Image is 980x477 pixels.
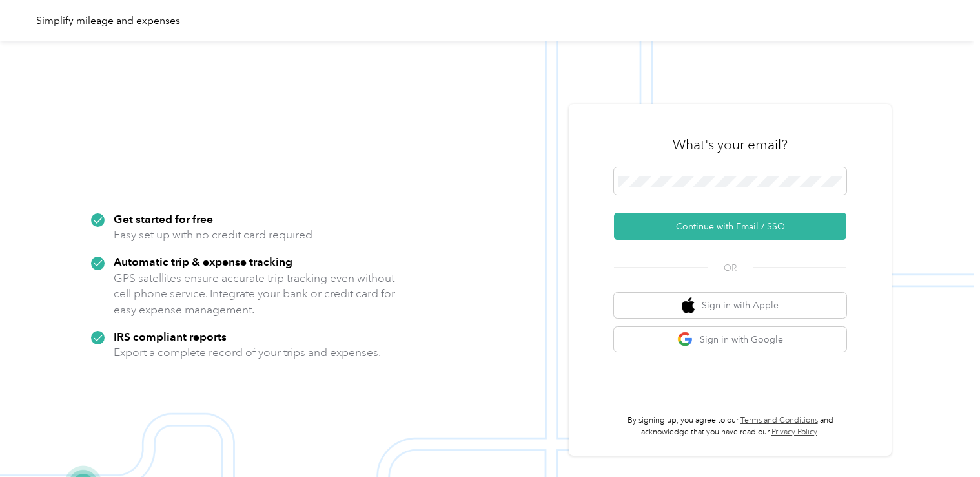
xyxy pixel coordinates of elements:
[114,227,312,243] p: Easy set up with no credit card required
[740,416,818,425] a: Terms and Conditions
[771,427,817,437] a: Privacy Policy
[677,332,693,348] img: google logo
[114,255,292,268] strong: Automatic trip & expense tracking
[614,293,846,318] button: apple logoSign in with Apple
[114,212,213,226] strong: Get started for free
[708,261,753,275] span: OR
[114,270,396,318] p: GPS satellites ensure accurate trip tracking even without cell phone service. Integrate your bank...
[682,297,695,313] img: apple logo
[614,415,846,438] p: By signing up, you agree to our and acknowledge that you have read our .
[614,213,846,240] button: Continue with Email / SSO
[673,136,788,154] h3: What's your email?
[114,330,227,343] strong: IRS compliant reports
[36,13,180,29] div: Simplify mileage and expenses
[114,344,381,361] p: Export a complete record of your trips and expenses.
[614,327,846,352] button: google logoSign in with Google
